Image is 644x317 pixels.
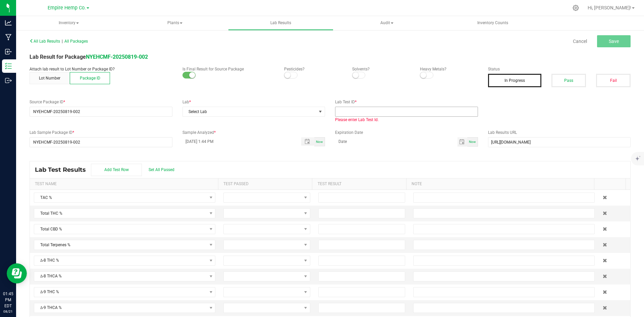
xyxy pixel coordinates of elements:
[149,167,174,172] span: Set All Passed
[597,35,631,47] button: Save
[335,99,478,105] label: Lab Test ID
[48,5,86,11] span: Empire Hemp Co.
[261,20,300,26] span: Lab Results
[62,39,63,44] span: |
[7,263,27,283] iframe: Resource center
[34,224,207,234] span: Total CBD %
[406,178,594,190] th: Note
[30,99,172,105] label: Source Package ID
[86,54,148,60] a: NYEHCMF-20250819-002
[30,39,60,44] span: All Lab Results
[182,99,325,105] label: Lab
[312,178,406,190] th: Test Result
[34,240,207,250] span: Total Terpenes %
[551,74,586,87] button: Pass
[573,38,587,45] a: Cancel
[35,166,91,173] span: Lab Test Results
[572,5,580,11] div: Manage settings
[5,34,12,41] inline-svg: Manufacturing
[30,54,148,60] span: Lab Result for Package
[34,287,207,297] span: Δ-9 THC %
[34,193,207,202] span: TAC %
[30,107,172,116] input: NO DATA FOUND
[488,129,631,136] label: Lab Results URL
[30,129,172,136] label: Lab Sample Package ID
[5,48,12,55] inline-svg: Inbound
[5,77,12,84] inline-svg: Outbound
[5,19,12,26] inline-svg: Analytics
[335,117,379,122] span: Please enter Lab Test Id.
[588,5,631,10] span: Hi, [PERSON_NAME]!
[30,66,172,72] p: Attach lab result to Lot Number or Package ID?
[182,129,325,136] label: Sample Analyzed
[469,140,476,144] span: Now
[3,291,13,309] p: 01:45 PM EDT
[609,39,619,44] span: Save
[458,137,467,147] span: Toggle calendar
[301,137,314,146] span: Toggle popup
[122,16,227,30] a: Plants
[596,74,631,87] button: Fail
[335,129,478,136] label: Expiration Date
[335,137,458,146] input: Date
[30,72,70,84] button: Lot Number
[3,309,13,314] p: 08/21
[182,66,274,72] p: Is Final Result for Source Package
[34,272,207,281] span: Δ-8 THCA %
[30,138,172,147] input: NO DATA FOUND
[440,16,545,30] a: Inventory Counts
[316,140,323,144] span: Now
[34,256,207,265] span: Δ-8 THC %
[334,16,439,30] span: Audit
[218,178,312,190] th: Test Passed
[91,164,142,176] button: Add Test Row
[70,72,110,84] button: Package ID
[122,16,227,30] span: Plants
[64,39,88,44] span: All Packages
[182,137,294,146] input: MM/dd/yyyy HH:MM a
[420,66,478,72] p: Heavy Metals?
[183,107,317,116] span: Select Lab
[16,16,121,30] a: Inventory
[488,66,631,72] label: Status
[284,66,342,72] p: Pesticides?
[228,16,333,30] a: Lab Results
[334,16,439,30] a: Audit
[352,66,410,72] p: Solvents?
[5,63,12,69] inline-svg: Inventory
[34,209,207,218] span: Total THC %
[488,74,542,87] button: In Progress
[30,178,218,190] th: Test Name
[468,20,517,26] span: Inventory Counts
[34,303,207,313] span: Δ-9 THCA %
